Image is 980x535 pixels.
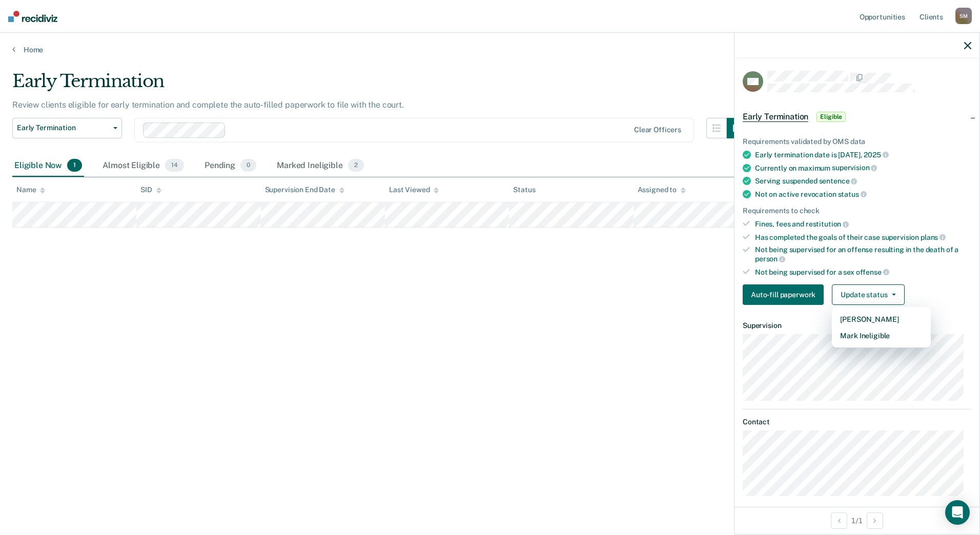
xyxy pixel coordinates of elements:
dt: Contact [743,418,971,426]
button: Auto-fill paperwork [743,284,824,305]
div: Name [16,186,45,194]
button: Update status [832,284,904,305]
span: 1 [67,159,82,172]
div: Clear officers [634,126,681,134]
a: Home [12,45,968,54]
dt: Supervision [743,321,971,330]
span: Eligible [816,112,846,122]
div: Marked Ineligible [275,155,366,177]
img: Recidiviz [8,11,57,22]
span: 14 [165,159,184,172]
span: restitution [806,220,849,228]
a: Navigate to form link [743,284,828,305]
div: Has completed the goals of their case supervision [755,233,971,242]
span: Early Termination [17,124,109,132]
div: Last Viewed [389,186,439,194]
span: offense [856,268,889,276]
span: status [838,190,867,198]
span: sentence [819,177,857,185]
div: Fines, fees and [755,219,971,229]
span: supervision [832,163,877,172]
div: Pending [202,155,258,177]
div: Currently on maximum [755,163,971,173]
div: Early Termination [12,71,747,100]
div: S M [955,8,972,24]
p: Review clients eligible for early termination and complete the auto-filled paperwork to file with... [12,100,404,110]
div: Serving suspended [755,176,971,186]
div: SID [140,186,161,194]
div: Early termination date is [DATE], [755,150,971,159]
span: Early Termination [743,112,808,122]
button: Previous Opportunity [831,512,847,529]
span: 2025 [864,151,888,159]
div: Not being supervised for a sex [755,267,971,277]
span: person [755,255,785,263]
button: Mark Ineligible [832,327,931,344]
button: Next Opportunity [867,512,883,529]
div: Open Intercom Messenger [945,500,970,525]
span: plans [921,233,946,241]
div: Almost Eligible [100,155,186,177]
div: Not on active revocation [755,190,971,199]
div: Requirements to check [743,207,971,215]
div: Supervision End Date [265,186,344,194]
div: Eligible Now [12,155,84,177]
div: Not being supervised for an offense resulting in the death of a [755,245,971,263]
div: Assigned to [638,186,686,194]
div: Early TerminationEligible [734,100,979,133]
div: Requirements validated by OMS data [743,137,971,146]
div: Status [513,186,535,194]
span: 0 [240,159,256,172]
button: [PERSON_NAME] [832,311,931,327]
div: 1 / 1 [734,507,979,534]
span: 2 [348,159,364,172]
